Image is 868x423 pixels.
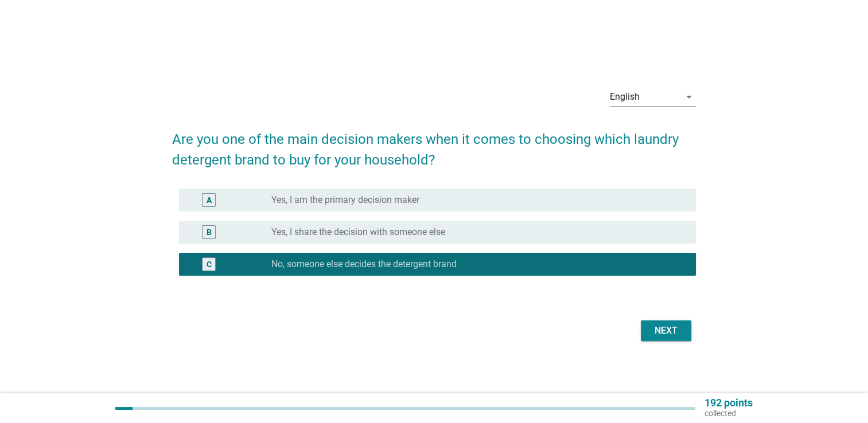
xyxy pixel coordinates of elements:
[682,90,696,104] i: arrow_drop_down
[704,398,753,408] p: 192 points
[650,324,682,338] div: Next
[641,320,691,341] button: Next
[271,258,457,270] label: No, someone else decides the detergent brand
[610,92,640,102] div: English
[172,117,696,170] h2: Are you one of the main decision makers when it comes to choosing which laundry detergent brand t...
[704,408,753,418] p: collected
[207,226,212,238] div: B
[271,226,445,238] label: Yes, I share the decision with someone else
[271,194,419,206] label: Yes, I am the primary decision maker
[207,194,212,206] div: A
[207,258,212,271] div: C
